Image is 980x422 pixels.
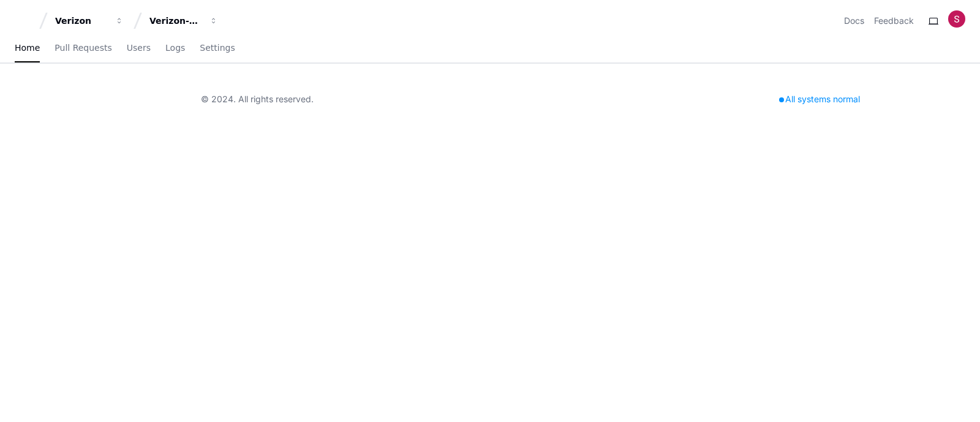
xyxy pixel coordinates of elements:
span: Home [15,44,40,51]
a: Logs [165,34,185,62]
a: Users [127,34,151,62]
div: Verizon-Clarify-Order-Management [149,15,202,27]
span: Users [127,44,151,51]
button: Feedback [874,15,914,27]
span: Logs [165,44,185,51]
img: ACg8ocJtcOD456VB_rPnlU-P5qKqvk2126OPOPK2sP5w1SbMhNG9sA=s96-c [948,10,965,28]
div: All systems normal [772,91,867,108]
a: Settings [200,34,235,62]
a: Home [15,34,40,62]
span: Settings [200,44,235,51]
div: © 2024. All rights reserved. [201,93,314,105]
a: Docs [844,15,864,27]
button: Verizon-Clarify-Order-Management [145,10,223,32]
div: Verizon [55,15,108,27]
span: Pull Requests [55,44,111,51]
a: Pull Requests [55,34,111,62]
button: Verizon [50,10,129,32]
